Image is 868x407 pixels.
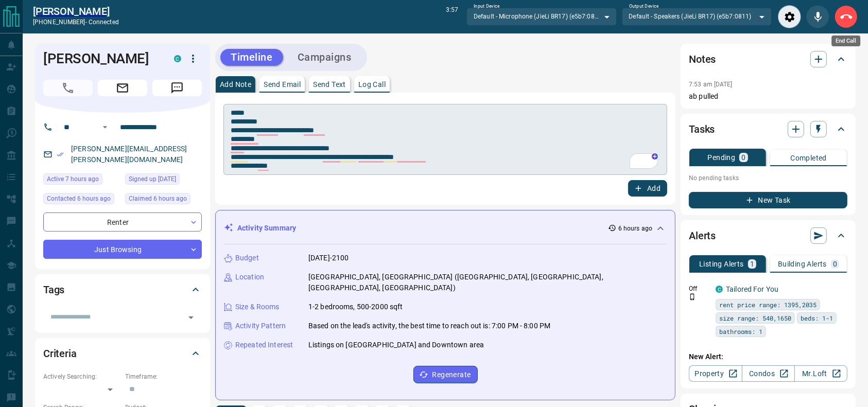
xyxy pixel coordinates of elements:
[43,345,77,362] h2: Criteria
[689,117,847,141] div: Tasks
[446,5,458,28] p: 3:57
[689,121,715,137] h2: Tasks
[235,302,280,312] p: Size & Rooms
[708,154,736,161] p: Pending
[741,154,745,161] p: 0
[43,173,120,188] div: Thu Aug 14 2025
[43,341,202,366] div: Criteria
[689,223,847,248] div: Alerts
[778,5,801,28] div: Audio Settings
[835,5,858,28] div: End Call
[129,174,176,184] span: Signed up [DATE]
[174,55,181,62] div: condos.ca
[794,365,847,382] a: Mr.Loft
[287,49,362,66] button: Campaigns
[308,302,403,312] p: 1-2 bedrooms, 500-2000 sqft
[125,173,202,188] div: Sun Aug 10 2025
[224,219,667,238] div: Activity Summary6 hours ago
[618,224,652,233] p: 6 hours ago
[699,260,744,268] p: Listing Alerts
[689,192,847,208] button: New Task
[71,145,187,164] a: [PERSON_NAME][EMAIL_ADDRESS][PERSON_NAME][DOMAIN_NAME]
[33,5,119,17] a: [PERSON_NAME]
[47,174,99,184] span: Active 7 hours ago
[99,121,111,133] button: Open
[43,80,93,96] span: Call
[689,91,847,102] p: ab pulled
[726,285,778,293] a: Tailored For You
[719,326,762,337] span: bathrooms: 1
[413,366,478,383] button: Regenerate
[313,81,346,88] p: Send Text
[719,313,791,323] span: size range: 540,1650
[689,170,847,186] p: No pending tasks
[125,372,202,381] p: Timeframe:
[235,253,259,263] p: Budget
[43,213,202,232] div: Renter
[43,240,202,259] div: Just Browsing
[466,8,616,25] div: Default - Microphone (JieLi BR17) (e5b7:0811)
[689,227,716,244] h2: Alerts
[474,3,500,10] label: Input Device
[689,47,847,72] div: Notes
[778,260,827,268] p: Building Alerts
[43,277,202,302] div: Tags
[308,272,667,293] p: [GEOGRAPHIC_DATA], [GEOGRAPHIC_DATA] ([GEOGRAPHIC_DATA], [GEOGRAPHIC_DATA], [GEOGRAPHIC_DATA], [G...
[689,351,847,362] p: New Alert:
[220,81,251,88] p: Add Note
[125,193,202,207] div: Thu Aug 14 2025
[43,50,159,67] h1: [PERSON_NAME]
[98,80,147,96] span: Email
[806,5,829,28] div: Mute
[689,81,733,88] p: 7:53 am [DATE]
[235,340,293,350] p: Repeated Interest
[220,49,283,66] button: Timeline
[264,81,301,88] p: Send Email
[43,372,120,381] p: Actively Searching:
[750,260,754,268] p: 1
[308,321,550,331] p: Based on the lead's activity, the best time to reach out is: 7:00 PM - 8:00 PM
[831,36,860,46] div: End Call
[129,193,187,204] span: Claimed 6 hours ago
[742,365,795,382] a: Condos
[833,260,837,268] p: 0
[308,340,484,350] p: Listings on [GEOGRAPHIC_DATA] and Downtown area
[689,293,696,300] svg: Push Notification Only
[629,3,658,10] label: Output Device
[152,80,202,96] span: Message
[689,51,716,67] h2: Notes
[689,284,709,293] p: Off
[358,81,386,88] p: Log Call
[235,321,286,331] p: Activity Pattern
[43,281,64,298] h2: Tags
[308,253,349,263] p: [DATE]-2100
[622,8,772,25] div: Default - Speakers (JieLi BR17) (e5b7:0811)
[237,223,296,234] p: Activity Summary
[43,193,120,207] div: Thu Aug 14 2025
[235,272,264,282] p: Location
[57,151,64,158] svg: Email Verified
[628,180,667,197] button: Add
[801,313,833,323] span: beds: 1-1
[231,109,660,171] textarea: To enrich screen reader interactions, please activate Accessibility in Grammarly extension settings
[790,154,827,162] p: Completed
[47,193,111,204] span: Contacted 6 hours ago
[184,310,198,325] button: Open
[719,299,817,310] span: rent price range: 1395,2035
[33,17,119,27] p: [PHONE_NUMBER] -
[89,19,119,26] span: connected
[689,365,742,382] a: Property
[716,286,723,293] div: condos.ca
